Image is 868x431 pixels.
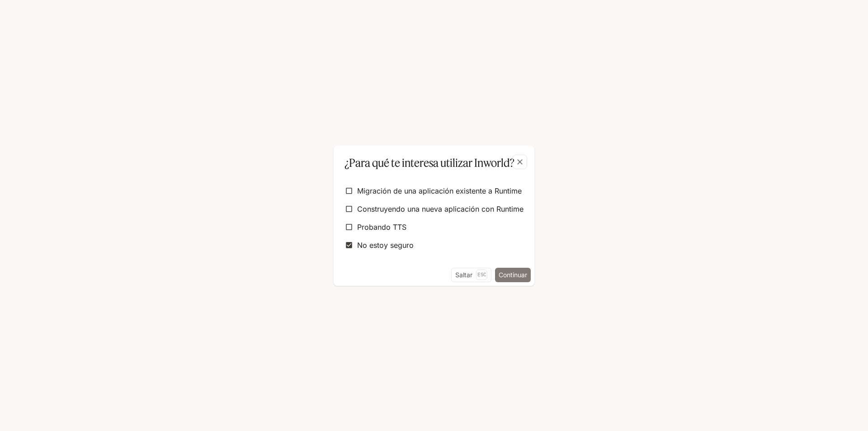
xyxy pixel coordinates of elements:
[477,271,486,278] font: Esc
[357,204,524,213] font: Construyendo una nueva aplicación con Runtime
[451,268,491,282] button: SaltarEsc
[455,271,472,279] font: Saltar
[357,186,522,195] font: Migración de una aplicación existente a Runtime
[357,223,406,232] font: Probando TTS
[499,271,527,279] font: Continuar
[357,241,414,250] font: No estoy seguro
[495,268,531,282] button: Continuar
[344,156,514,170] font: ¿Para qué te interesa utilizar Inworld?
